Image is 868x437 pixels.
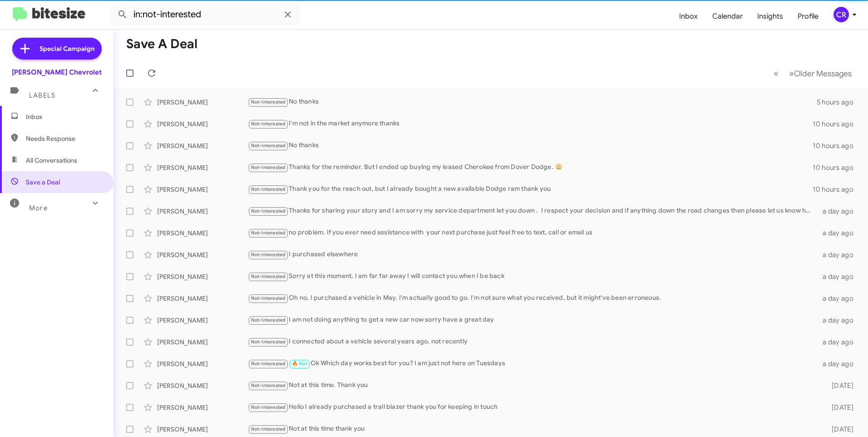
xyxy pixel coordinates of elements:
span: Not-Interested [251,99,286,105]
div: [PERSON_NAME] [157,294,248,303]
div: 10 hours ago [813,141,861,150]
div: Thanks for sharing your story and I am sorry my service department let you down . I respect your ... [248,206,817,216]
div: [PERSON_NAME] [157,228,248,238]
span: More [29,204,48,212]
span: Not-Interested [251,252,286,258]
h1: Save a Deal [126,37,197,51]
div: [PERSON_NAME] [157,272,248,281]
div: a day ago [817,359,861,368]
div: Oh no, I purchased a vehicle in May. I'm actually good to go. I'm not sure what you received, but... [248,293,817,303]
div: [PERSON_NAME] [157,316,248,325]
button: Next [784,64,857,83]
div: a day ago [817,207,861,216]
span: Older Messages [794,69,852,79]
div: [DATE] [817,381,861,390]
div: [PERSON_NAME] [157,403,248,412]
span: Needs Response [26,134,103,143]
a: Profile [790,3,826,30]
div: [PERSON_NAME] [157,207,248,216]
input: Search [110,4,301,25]
div: [PERSON_NAME] [157,250,248,259]
span: Not-Interested [251,164,286,170]
span: Labels [29,91,55,99]
a: Insights [750,3,790,30]
div: a day ago [817,272,861,281]
div: [DATE] [817,403,861,412]
div: No thanks [248,97,817,107]
div: Not at this time. Thank you [248,380,817,391]
div: [PERSON_NAME] [157,163,248,172]
div: [PERSON_NAME] [157,381,248,390]
div: a day ago [817,338,861,347]
div: a day ago [817,294,861,303]
span: Not-Interested [251,230,286,236]
span: Not-Interested [251,404,286,410]
div: a day ago [817,316,861,325]
div: I purchased elsewhere [248,249,817,260]
a: Inbox [672,3,705,30]
div: I am not doing anything to get a new car now sorry have a great day [248,315,817,325]
div: [PERSON_NAME] [157,141,248,150]
span: Not-Interested [251,426,286,432]
span: 🔥 Hot [292,361,307,367]
span: Not-Interested [251,273,286,279]
div: a day ago [817,250,861,259]
span: Not-Interested [251,361,286,367]
div: [PERSON_NAME] [157,338,248,347]
div: Thanks for the reminder. But I ended up buying my leased Cherokee from Dover Dodge. 😃 [248,162,813,173]
span: Not-Interested [251,186,286,192]
span: Not-Interested [251,382,286,388]
div: [PERSON_NAME] Chevrolet [12,68,102,77]
span: Not-Interested [251,339,286,345]
span: Save a Deal [26,178,60,187]
div: [DATE] [817,425,861,434]
span: Inbox [26,112,103,121]
span: Not-Interested [251,208,286,214]
div: Not at this time thank you [248,424,817,434]
div: [PERSON_NAME] [157,185,248,194]
span: All Conversations [26,156,77,165]
div: 10 hours ago [813,163,861,172]
div: Hello I already purchased a trail blazer thank you for keeping in touch [248,402,817,412]
div: [PERSON_NAME] [157,359,248,368]
div: CR [833,7,849,22]
span: Not-Interested [251,295,286,301]
div: [PERSON_NAME] [157,119,248,129]
a: Calendar [705,3,750,30]
span: Not-Interested [251,317,286,323]
div: [PERSON_NAME] [157,425,248,434]
button: Previous [768,64,784,83]
div: [PERSON_NAME] [157,98,248,107]
nav: Page navigation example [769,64,857,83]
span: Not-Interested [251,121,286,127]
div: 10 hours ago [813,185,861,194]
div: no problem. If you ever need assistance with your next purchase just feel free to text, call or e... [248,228,817,238]
button: CR [826,7,858,22]
div: I'm not in the market anymore thanks [248,119,813,129]
span: » [789,68,794,79]
div: I connected about a vehicle several years ago, not recently [248,337,817,347]
div: 10 hours ago [813,119,861,129]
span: Not-Interested [251,143,286,149]
div: No thanks [248,140,813,151]
div: Sorry at this moment, I am far far away I will contact you when I be back [248,271,817,282]
div: a day ago [817,228,861,238]
div: 5 hours ago [817,98,861,107]
span: « [774,68,779,79]
div: Thank you for the reach out, but I already bought a new available Dodge ram thank you [248,184,813,194]
span: Special Campaign [39,44,94,53]
a: Special Campaign [12,38,102,60]
div: Ok Which day works best for you? I am just not here on Tuesdays [248,358,817,369]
